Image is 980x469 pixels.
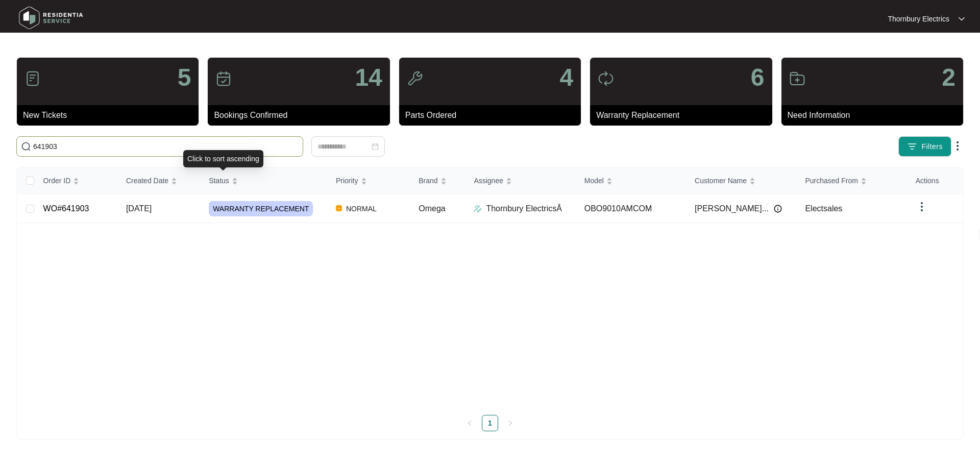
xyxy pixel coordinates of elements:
img: icon [24,70,41,87]
p: 2 [942,65,955,90]
p: Need Information [788,109,963,121]
th: Brand [410,167,465,194]
p: 14 [355,65,382,90]
span: Brand [419,175,437,186]
button: filter iconFilters [898,136,951,157]
button: left [461,415,478,431]
img: icon [598,70,614,87]
th: Priority [328,167,410,194]
span: [PERSON_NAME]... [695,203,769,215]
img: filter icon [907,141,917,152]
img: dropdown arrow [959,16,965,21]
span: Assignee [474,175,503,186]
span: Electsales [805,204,842,213]
span: Created Date [126,175,168,186]
span: Purchased From [805,175,857,186]
th: Purchased From [797,167,907,194]
img: Vercel Logo [336,205,342,211]
img: icon [789,70,805,87]
span: Filters [921,141,943,152]
div: Click to sort ascending [183,150,263,167]
p: Thornbury ElectricsÂ [486,203,562,215]
p: Bookings Confirmed [214,109,389,121]
li: Next Page [502,415,519,431]
a: WO#641903 [43,204,89,213]
th: Actions [908,167,963,194]
th: Created Date [118,167,201,194]
span: Customer Name [695,175,747,186]
span: right [507,420,513,426]
img: dropdown arrow [951,140,964,152]
button: right [502,415,519,431]
img: Info icon [774,205,782,213]
img: residentia service logo [15,3,87,33]
span: Priority [336,175,358,186]
a: 1 [482,415,498,431]
p: 5 [178,65,191,90]
th: Assignee [465,167,576,194]
th: Order ID [35,167,118,194]
span: Omega [419,204,445,213]
span: [DATE] [126,204,152,213]
span: NORMAL [342,203,381,215]
span: Status [209,175,229,186]
img: icon [407,70,423,87]
span: WARRANTY REPLACEMENT [209,201,313,216]
img: dropdown arrow [916,201,928,213]
p: New Tickets [23,109,199,121]
span: Order ID [43,175,71,186]
input: Search by Order Id, Assignee Name, Customer Name, Brand and Model [33,141,299,152]
p: Parts Ordered [405,109,581,121]
th: Status [201,167,328,194]
img: icon [215,70,232,87]
p: Warranty Replacement [596,109,772,121]
th: Model [576,167,687,194]
th: Customer Name [687,167,797,194]
img: Assigner Icon [474,205,482,213]
span: Model [584,175,604,186]
span: left [467,420,473,426]
p: Thornbury Electrics [888,14,949,24]
li: Previous Page [461,415,478,431]
td: OBO9010AMCOM [576,194,687,223]
li: 1 [482,415,498,431]
p: 6 [751,65,765,90]
img: search-icon [21,141,31,152]
p: 4 [559,65,573,90]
